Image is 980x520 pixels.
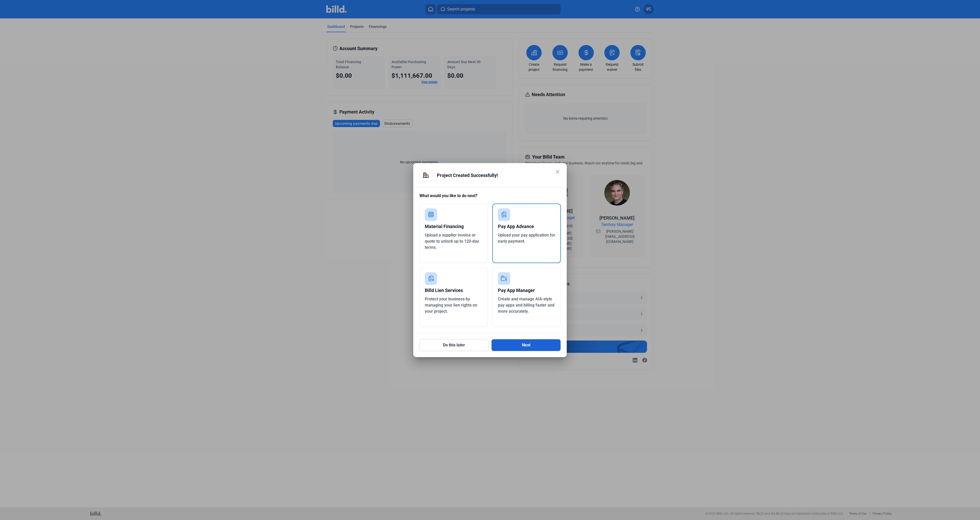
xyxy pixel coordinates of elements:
span: Upload your pay application for early payment. [498,233,555,244]
div: Project Created Successfully! [437,169,561,182]
span: Create and manage AIA-style pay apps and billing faster and more accurately. [498,297,554,314]
span: Protect your business by managing your lien rights on your project. [425,297,477,314]
div: Material Financing [425,221,482,232]
button: Do this later [419,339,488,351]
mat-icon: close [554,169,561,175]
button: Next [492,339,561,351]
div: Billd Lien Services [425,285,482,296]
div: What would you like to do next? [419,193,561,204]
div: Pay App Advance [498,221,555,232]
div: Pay App Manager [498,285,555,296]
span: Upload a supplier invoice or quote to unlock up to 120-day terms. [425,233,479,250]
